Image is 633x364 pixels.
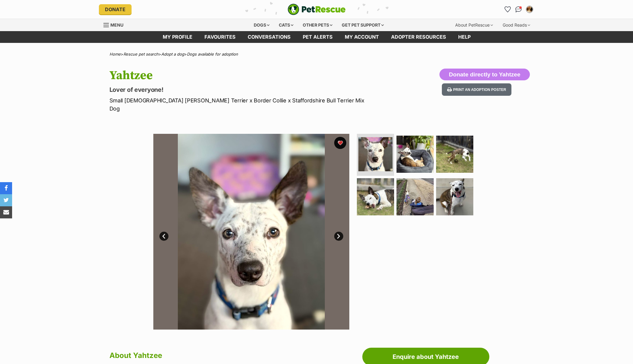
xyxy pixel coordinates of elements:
[436,136,473,173] img: Photo of Yahtzee
[187,52,238,56] a: Dogs available for adoption
[436,178,473,215] img: Photo of Yahtzee
[451,19,497,31] div: About PetRescue
[396,178,434,215] img: Photo of Yahtzee
[250,19,274,31] div: Dogs
[339,31,385,43] a: My account
[288,4,346,15] img: logo-e224e6f780fb5917bec1dbf3a21bbac754714ae5b6737aabdf751b685950b380.svg
[525,5,534,14] button: My account
[527,6,533,12] img: Trudi Lawler profile pic
[242,31,297,43] a: conversations
[123,52,158,56] a: Rescue pet search
[338,19,388,31] div: Get pet support
[157,31,198,43] a: My profile
[109,349,359,362] h2: About Yahtzee
[357,178,394,215] img: Photo of Yahtzee
[452,31,477,43] a: Help
[439,69,530,81] button: Donate directly to Yahtzee
[198,31,242,43] a: Favourites
[299,19,337,31] div: Other pets
[161,52,184,56] a: Adopt a dog
[288,4,346,15] a: PetRescue
[498,19,534,31] div: Good Reads
[110,22,123,27] span: Menu
[275,19,298,31] div: Cats
[109,85,365,94] p: Lover of everyone!
[94,52,539,56] div: > > >
[334,137,346,149] button: favourite
[297,31,339,43] a: Pet alerts
[503,5,534,14] ul: Account quick links
[514,5,524,14] a: Conversations
[159,232,168,241] a: Prev
[385,31,452,43] a: Adopter resources
[109,96,365,113] p: Small [DEMOGRAPHIC_DATA] [PERSON_NAME] Terrier x Border Collie x Staffordshire Bull Terrier Mix Dog
[153,134,349,330] img: Photo of Yahtzee
[103,19,128,30] a: Menu
[109,52,121,56] a: Home
[515,6,522,12] img: chat-41dd97257d64d25036548639549fe6c8038ab92f7586957e7f3b1b290dea8141.svg
[396,136,434,173] img: Photo of Yahtzee
[99,4,132,14] a: Donate
[442,83,511,96] button: Print an adoption poster
[334,232,343,241] a: Next
[358,137,393,171] img: Photo of Yahtzee
[503,5,513,14] a: Favourites
[109,69,365,82] h1: Yahtzee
